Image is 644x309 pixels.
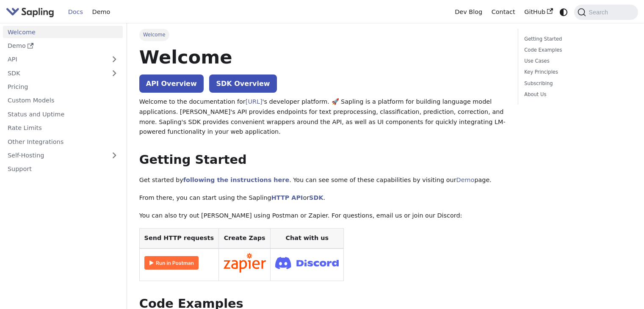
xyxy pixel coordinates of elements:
a: Self-Hosting [3,149,123,162]
img: Run in Postman [144,256,199,270]
a: API [3,53,106,66]
a: Use Cases [524,57,629,65]
a: Support [3,163,123,175]
img: Sapling.ai [6,6,54,18]
span: Search [586,9,613,16]
nav: Breadcrumbs [139,29,506,41]
button: Expand sidebar category 'SDK' [106,67,123,79]
a: Getting Started [524,35,629,43]
h1: Welcome [139,46,506,69]
img: Join Discord [275,254,339,272]
a: Demo [88,6,115,19]
a: [URL] [246,98,263,105]
a: Welcome [3,26,123,38]
a: Docs [64,6,88,19]
a: Custom Models [3,94,123,107]
h2: Getting Started [139,152,506,168]
p: From there, you can start using the Sapling or . [139,193,506,203]
img: Connect in Zapier [224,253,266,273]
a: Dev Blog [450,6,486,19]
a: SDK [3,67,106,79]
button: Search (Command+K) [574,5,638,20]
p: You can also try out [PERSON_NAME] using Postman or Zapier. For questions, email us or join our D... [139,211,506,221]
a: HTTP API [271,194,303,201]
a: Key Principles [524,68,629,76]
p: Get started by . You can see some of these capabilities by visiting our page. [139,175,506,185]
button: Expand sidebar category 'API' [106,53,123,66]
a: Demo [456,177,475,183]
a: About Us [524,91,629,99]
a: Rate Limits [3,122,123,134]
th: Send HTTP requests [139,229,218,248]
th: Create Zaps [218,229,271,248]
button: Switch between dark and light mode (currently system mode) [558,6,570,18]
a: Demo [3,40,123,52]
a: Contact [487,6,520,19]
a: API Overview [139,74,204,93]
p: Welcome to the documentation for 's developer platform. 🚀 Sapling is a platform for building lang... [139,97,506,137]
a: SDK Overview [209,74,276,93]
a: GitHub [520,6,557,19]
a: Status and Uptime [3,108,123,120]
a: Code Examples [524,46,629,54]
a: Other Integrations [3,135,123,148]
th: Chat with us [271,229,344,248]
span: Welcome [139,29,169,41]
a: Subscribing [524,80,629,88]
a: Sapling.aiSapling.ai [6,6,57,18]
a: SDK [309,194,323,201]
a: following the instructions here [183,177,289,183]
a: Pricing [3,81,123,93]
